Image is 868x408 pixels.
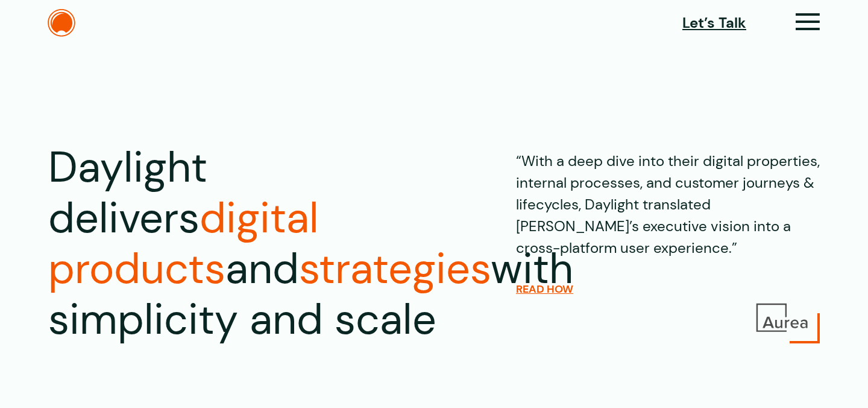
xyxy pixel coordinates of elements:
[48,142,436,345] h1: Daylight delivers and with simplicity and scale
[516,282,573,296] a: READ HOW
[516,142,820,259] p: “With a deep dive into their digital properties, internal processes, and customer journeys & life...
[753,301,811,334] img: Aurea Logo
[299,241,491,296] span: strategies
[682,12,746,34] a: Let’s Talk
[48,9,75,37] img: The Daylight Studio Logo
[48,191,319,296] span: digital products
